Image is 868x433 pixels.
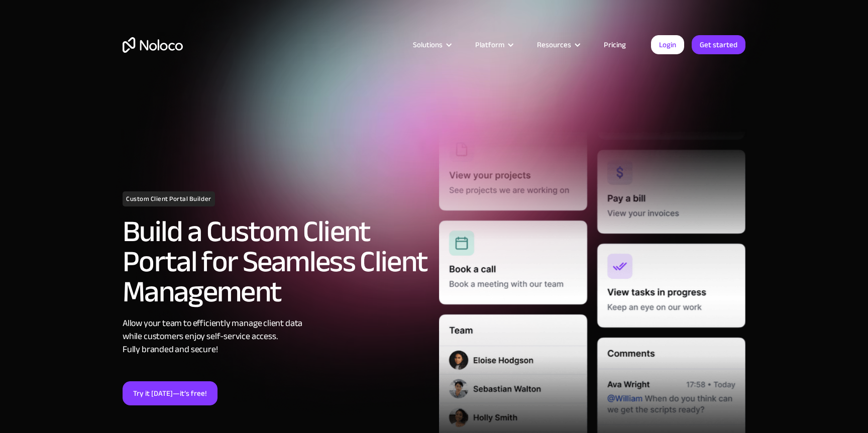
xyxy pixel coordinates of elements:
h1: Custom Client Portal Builder [123,191,215,206]
div: Platform [463,38,524,51]
a: home [123,37,183,53]
div: Resources [537,38,571,51]
a: Try it [DATE]—it’s free! [123,381,218,405]
div: Solutions [400,38,463,51]
div: Allow your team to efficiently manage client data while customers enjoy self-service access. Full... [123,317,429,356]
div: Solutions [413,38,443,51]
div: Resources [524,38,591,51]
a: Pricing [591,38,638,51]
div: Platform [475,38,504,51]
h2: Build a Custom Client Portal for Seamless Client Management [123,216,429,307]
a: Get started [692,35,745,54]
a: Login [651,35,684,54]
